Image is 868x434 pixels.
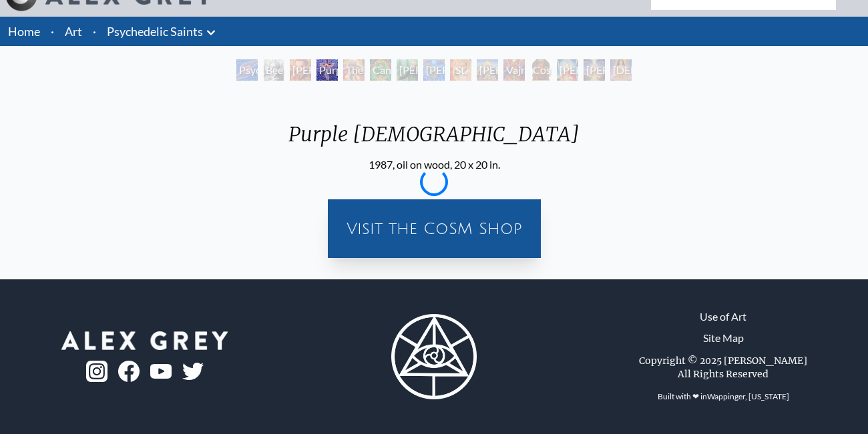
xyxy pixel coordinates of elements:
[343,59,365,81] div: The Shulgins and their Alchemical Angels
[336,207,533,250] a: Visit the CoSM Shop
[639,354,807,367] div: Copyright © 2025 [PERSON_NAME]
[86,361,107,382] img: ig-logo.png
[450,59,471,81] div: St. Albert & The LSD Revelation Revolution
[236,59,258,81] div: Psychedelic Healing
[65,22,82,41] a: Art
[557,59,578,81] div: [PERSON_NAME]
[45,17,59,46] li: ·
[290,59,311,81] div: [PERSON_NAME] M.D., Cartographer of Consciousness
[503,59,525,81] div: Vajra Guru
[8,24,40,39] a: Home
[397,59,418,81] div: [PERSON_NAME][US_STATE] - Hemp Farmer
[652,386,795,407] div: Built with ❤ in
[370,59,391,81] div: Cannabacchus
[278,157,590,173] div: 1987, oil on wood, 20 x 20 in.
[610,59,632,81] div: [DEMOGRAPHIC_DATA]
[278,122,590,157] div: Purple [DEMOGRAPHIC_DATA]
[700,309,746,325] a: Use of Art
[316,59,338,81] div: Purple [DEMOGRAPHIC_DATA]
[182,363,204,380] img: twitter-logo.png
[87,17,101,46] li: ·
[477,59,498,81] div: [PERSON_NAME]
[584,59,605,81] div: [PERSON_NAME]
[150,364,172,379] img: youtube-logo.png
[423,59,445,81] div: [PERSON_NAME] & the New Eleusis
[530,59,552,81] div: Cosmic [DEMOGRAPHIC_DATA]
[678,367,769,381] div: All Rights Reserved
[703,330,744,346] a: Site Map
[707,391,789,401] a: Wappinger, [US_STATE]
[263,59,284,81] div: Beethoven
[107,22,203,41] a: Psychedelic Saints
[118,361,140,382] img: fb-logo.png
